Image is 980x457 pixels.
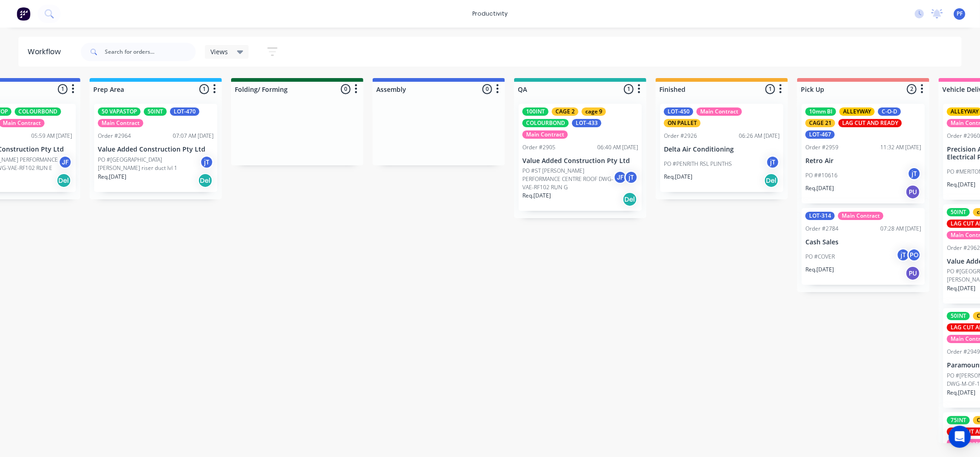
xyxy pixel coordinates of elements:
div: JF [58,155,72,169]
div: PU [906,266,920,281]
div: 10mm BIALLEYWAYC-O-DCAGE 21LAG CUT AND READYLOT-467Order #295911:32 AM [DATE]Retro AirPO ##10616j... [802,104,925,203]
div: Order #2949 [947,348,980,356]
div: COLOURBOND [522,119,569,127]
div: LOT-470 [170,107,199,116]
div: CAGE 2 [552,107,578,116]
div: 50INT [144,107,167,116]
img: Factory [17,7,30,21]
div: 50INT [947,208,970,216]
div: ALLEYWAY [839,107,875,116]
p: Req. [DATE] [805,265,834,274]
div: jT [624,170,638,184]
div: Main Contract [838,212,884,220]
div: Del [57,173,71,188]
span: PF [957,10,963,18]
div: Order #2784 [805,225,838,233]
p: Req. [DATE] [664,173,692,181]
span: Views [210,47,228,56]
div: jT [896,248,910,262]
div: ON PALLET [664,119,701,127]
p: Cash Sales [805,238,921,246]
p: PO #PENRITH RSL PLINTHS [664,160,732,168]
div: LOT-314Main ContractOrder #278407:28 AM [DATE]Cash SalesPO #COVERjTPOReq.[DATE]PU [802,208,925,285]
div: Order #2962 [947,244,980,252]
div: LAG CUT AND READY [838,119,902,127]
div: LOT-314 [805,212,835,220]
div: 06:40 AM [DATE] [597,143,638,152]
p: Req. [DATE] [522,192,551,200]
p: Req. [DATE] [947,389,975,397]
p: Value Added Construction Pty Ltd [522,157,638,165]
div: LOT-467 [805,130,835,139]
p: Delta Air Conditioning [664,146,780,153]
input: Search for orders... [105,43,196,61]
div: 11:32 AM [DATE] [880,143,921,152]
div: cage 9 [582,107,606,116]
div: Order #2964 [98,132,131,140]
div: 100INT [522,107,549,116]
div: LOT-450 [664,107,693,116]
div: 10mm BI [805,107,836,116]
p: Req. [DATE] [947,284,975,293]
p: Value Added Construction Pty Ltd [98,146,214,153]
div: JF [613,170,627,184]
div: 05:59 AM [DATE] [31,132,72,140]
div: C-O-D [878,107,901,116]
p: Req. [DATE] [947,181,975,189]
p: PO #ST [PERSON_NAME] PERFORMANCE CENTRE ROOF DWG-VAE-RF102 RUN G [522,167,613,192]
div: 06:26 AM [DATE] [739,132,780,140]
div: CAGE 21 [805,119,835,127]
div: Workflow [28,46,65,57]
div: Open Intercom Messenger [949,426,971,448]
div: 50 VAPASTOP50INTLOT-470Main ContractOrder #296407:07 AM [DATE]Value Added Construction Pty LtdPO ... [94,104,217,192]
div: COLOURBOND [15,107,61,116]
div: 50 VAPASTOP [98,107,141,116]
div: jT [766,155,780,169]
div: Order #2905 [522,143,555,152]
div: 75INT [947,416,970,424]
div: PO [907,248,921,262]
p: PO #COVER [805,253,835,261]
div: Main Contract [697,107,742,116]
p: Req. [DATE] [98,173,126,181]
p: PO ##10616 [805,171,838,180]
div: PU [906,185,920,199]
div: Order #2959 [805,143,838,152]
div: Del [623,192,637,207]
p: PO #[GEOGRAPHIC_DATA][PERSON_NAME] riser duct lvl 1 [98,156,200,172]
div: jT [907,167,921,181]
div: jT [200,155,214,169]
div: LOT-433 [572,119,601,127]
div: Del [198,173,213,188]
div: 07:07 AM [DATE] [173,132,214,140]
p: Retro Air [805,157,921,165]
div: 100INTCAGE 2cage 9COLOURBONDLOT-433Main ContractOrder #290506:40 AM [DATE]Value Added Constructio... [519,104,642,211]
div: Del [764,173,779,188]
div: Main Contract [522,130,568,139]
div: Order #2926 [664,132,697,140]
p: Req. [DATE] [805,184,834,192]
div: productivity [468,7,512,21]
div: Order #2960 [947,132,980,140]
div: LOT-450Main ContractON PALLETOrder #292606:26 AM [DATE]Delta Air ConditioningPO #PENRITH RSL PLIN... [660,104,783,192]
div: Main Contract [98,119,143,127]
div: 50INT [947,312,970,320]
div: 07:28 AM [DATE] [880,225,921,233]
